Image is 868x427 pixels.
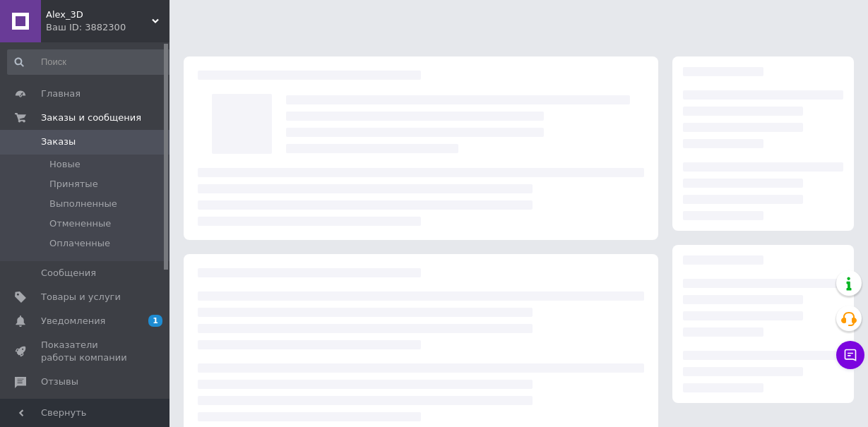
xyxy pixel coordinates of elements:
[41,339,131,364] span: Показатели работы компании
[41,267,96,279] span: Сообщения
[49,158,81,171] span: Новые
[41,136,76,148] span: Заказы
[41,315,105,327] span: Уведомления
[49,217,111,230] span: Отмененные
[41,112,141,124] span: Заказы и сообщения
[49,178,98,191] span: Принятые
[46,21,170,34] div: Ваш ID: 3882300
[49,237,110,250] span: Оплаченные
[46,8,152,21] span: Alex_3D
[41,375,78,388] span: Отзывы
[49,198,117,210] span: Выполненные
[41,88,81,100] span: Главная
[7,49,174,75] input: Поиск
[148,315,162,327] span: 1
[836,341,864,369] button: Чат с покупателем
[41,291,121,303] span: Товары и услуги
